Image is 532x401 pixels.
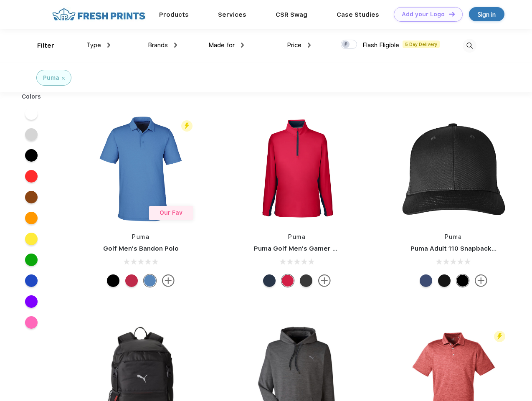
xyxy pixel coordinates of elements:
[362,41,399,49] span: Flash Eligible
[132,233,149,240] a: Puma
[398,113,509,224] img: func=resize&h=266
[403,41,440,48] span: 5 Day Delivery
[281,274,294,287] div: Ski Patrol
[241,43,244,48] img: dropdown.png
[438,274,451,287] div: Pma Blk with Pma Blk
[148,41,168,49] span: Brands
[263,274,276,287] div: Navy Blazer
[107,43,110,48] img: dropdown.png
[241,113,352,224] img: func=resize&h=266
[125,274,138,287] div: Ski Patrol
[494,331,505,342] img: flash_active_toggle.svg
[86,41,101,49] span: Type
[144,274,156,287] div: Lake Blue
[308,43,311,48] img: dropdown.png
[402,11,445,18] div: Add your Logo
[449,12,455,16] img: DT
[288,233,306,240] a: Puma
[85,113,196,224] img: func=resize&h=266
[300,274,312,287] div: Puma Black
[50,7,148,22] img: fo%20logo%202.webp
[162,274,175,287] img: more.svg
[159,11,189,18] a: Products
[181,120,193,132] img: flash_active_toggle.svg
[174,43,177,48] img: dropdown.png
[456,274,469,287] div: Pma Blk Pma Blk
[420,274,432,287] div: Peacoat Qut Shd
[445,233,462,240] a: Puma
[107,274,119,287] div: Puma Black
[15,92,48,101] div: Colors
[103,245,179,252] a: Golf Men's Bandon Polo
[160,209,182,216] span: Our Fav
[43,74,59,82] div: Puma
[463,39,476,53] img: desktop_search.svg
[276,11,307,18] a: CSR Swag
[208,41,235,49] span: Made for
[478,10,496,19] div: Sign in
[62,77,65,80] img: filter_cancel.svg
[469,7,504,21] a: Sign in
[318,274,331,287] img: more.svg
[254,245,386,252] a: Puma Golf Men's Gamer Golf Quarter-Zip
[218,11,246,18] a: Services
[37,41,54,51] div: Filter
[475,274,487,287] img: more.svg
[287,41,301,49] span: Price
